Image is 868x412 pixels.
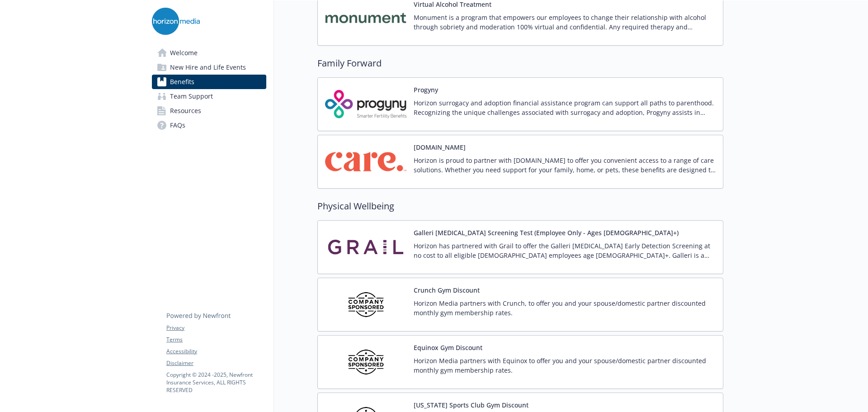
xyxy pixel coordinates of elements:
[414,343,482,352] button: Equinox Gym Discount
[325,85,406,123] img: Progyny carrier logo
[170,75,194,89] span: Benefits
[152,46,266,60] a: Welcome
[152,75,266,89] a: Benefits
[414,241,716,260] p: Horizon has partnered with Grail to offer the Galleri [MEDICAL_DATA] Early Detection Screening at...
[414,98,716,117] p: Horizon surrogacy and adoption financial assistance program can support all paths to parenthood. ...
[414,13,716,32] p: Monument is a program that empowers our employees to change their relationship with alcohol throu...
[325,285,406,324] img: Company Sponsored carrier logo
[166,324,266,332] a: Privacy
[170,60,246,75] span: New Hire and Life Events
[166,371,266,394] p: Copyright © 2024 - 2025 , Newfront Insurance Services, ALL RIGHTS RESERVED
[152,89,266,104] a: Team Support
[170,104,201,118] span: Resources
[414,285,480,295] button: Crunch Gym Discount
[166,347,266,355] a: Accessibility
[414,298,716,317] p: Horizon Media partners with Crunch, to offer you and your spouse/domestic partner discounted mont...
[170,118,185,133] span: FAQs
[325,142,406,181] img: Care.com carrier logo
[317,57,723,70] h2: Family Forward
[170,46,198,60] span: Welcome
[325,343,406,381] img: Company Sponsored carrier logo
[414,156,716,175] p: Horizon is proud to partner with [DOMAIN_NAME] to offer you convenient access to a range of care ...
[414,85,438,95] button: Progyny
[152,60,266,75] a: New Hire and Life Events
[152,118,266,133] a: FAQs
[414,142,466,152] button: [DOMAIN_NAME]
[166,336,266,344] a: Terms
[414,228,679,237] button: Galleri [MEDICAL_DATA] Screening Test (Employee Only - Ages [DEMOGRAPHIC_DATA]+)
[325,228,406,266] img: Grail, LLC carrier logo
[414,400,528,410] button: [US_STATE] Sports Club Gym Discount
[152,104,266,118] a: Resources
[166,359,266,367] a: Disclaimer
[317,199,723,213] h2: Physical Wellbeing
[170,89,213,104] span: Team Support
[414,356,716,375] p: Horizon Media partners with Equinox to offer you and your spouse/domestic partner discounted mont...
